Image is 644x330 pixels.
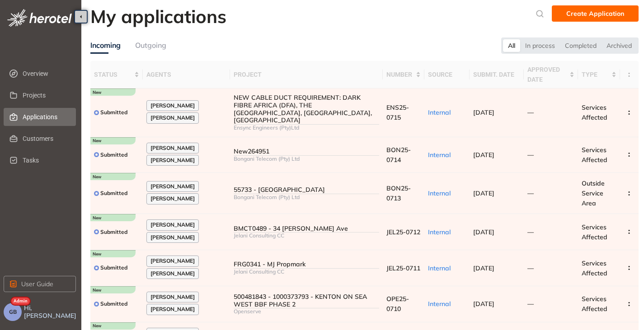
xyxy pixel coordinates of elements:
[473,108,494,116] span: [DATE]
[150,234,195,241] span: [PERSON_NAME]
[100,190,127,196] span: Submitted
[582,70,610,79] span: type
[582,179,605,207] span: Outside Service Area
[135,40,166,51] div: Outgoing
[527,65,568,84] span: approved date
[234,260,379,268] div: FRG0341 - MJ Propmark
[428,300,451,308] span: Internal
[428,228,451,236] span: Internal
[428,151,451,159] span: Internal
[524,61,578,88] th: approved date
[23,108,69,126] span: Applications
[9,309,17,315] span: GB
[24,304,78,320] span: Hi, [PERSON_NAME]
[23,65,69,83] span: Overview
[150,157,195,163] span: [PERSON_NAME]
[7,9,72,27] img: logo
[386,264,420,272] span: JEL25-0711
[90,40,121,51] div: Incoming
[150,222,195,228] span: [PERSON_NAME]
[21,279,53,289] span: User Guide
[100,301,127,307] span: Submitted
[473,189,494,197] span: [DATE]
[234,194,379,200] div: Bongani Telecom (Pty) Ltd
[386,295,409,313] span: OPE25-0710
[386,146,411,164] span: BON25-0714
[150,102,195,109] span: [PERSON_NAME]
[234,125,379,131] div: Ensync Engineers (Pty)Ltd
[527,228,534,236] span: —
[234,308,379,315] div: Openserve
[424,61,470,88] th: source
[473,300,494,308] span: [DATE]
[428,108,451,116] span: Internal
[386,70,414,79] span: number
[150,270,195,277] span: [PERSON_NAME]
[100,229,127,235] span: Submitted
[473,151,494,159] span: [DATE]
[4,276,76,292] button: User Guide
[386,184,411,202] span: BON25-0713
[4,303,22,321] button: GB
[503,39,520,52] div: All
[100,109,127,116] span: Submitted
[473,228,494,236] span: [DATE]
[234,293,379,308] div: 500481843 - 1000373793 - KENTON ON SEA WEST BBF PHASE 2
[566,9,624,19] span: Create Application
[527,300,534,308] span: —
[527,264,534,272] span: —
[582,223,607,241] span: Services Affected
[150,306,195,312] span: [PERSON_NAME]
[602,39,637,52] div: Archived
[23,86,69,104] span: Projects
[470,61,524,88] th: submit. date
[23,130,69,148] span: Customers
[473,264,494,272] span: [DATE]
[90,5,226,27] h2: My applications
[383,61,424,88] th: number
[234,225,379,232] div: BMCT0489 - 34 [PERSON_NAME] Ave
[527,151,534,159] span: —
[428,264,451,272] span: Internal
[234,156,379,162] div: Bongani Telecom (Pty) Ltd
[560,39,602,52] div: Completed
[552,5,639,22] button: Create Application
[386,103,409,121] span: ENS25-0715
[582,295,607,313] span: Services Affected
[100,152,127,158] span: Submitted
[428,189,451,197] span: Internal
[234,269,379,275] div: Jelani Consulting CC
[230,61,383,88] th: project
[520,39,560,52] div: In process
[150,258,195,264] span: [PERSON_NAME]
[386,228,420,236] span: JEL25-0712
[582,103,607,121] span: Services Affected
[582,146,607,164] span: Services Affected
[100,265,127,271] span: Submitted
[94,70,132,79] span: status
[582,259,607,277] span: Services Affected
[527,189,534,197] span: —
[234,148,379,155] div: New264951
[150,115,195,121] span: [PERSON_NAME]
[150,294,195,300] span: [PERSON_NAME]
[234,232,379,239] div: Jelani Consulting CC
[234,186,379,194] div: 55733 - [GEOGRAPHIC_DATA]
[23,151,69,169] span: Tasks
[143,61,230,88] th: agents
[90,61,143,88] th: status
[234,94,379,124] div: NEW CABLE DUCT REQUIREMENT: DARK FIBRE AFRICA (DFA), THE [GEOGRAPHIC_DATA], [GEOGRAPHIC_DATA], [G...
[150,195,195,202] span: [PERSON_NAME]
[578,61,620,88] th: type
[150,145,195,151] span: [PERSON_NAME]
[527,108,534,116] span: —
[150,183,195,190] span: [PERSON_NAME]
